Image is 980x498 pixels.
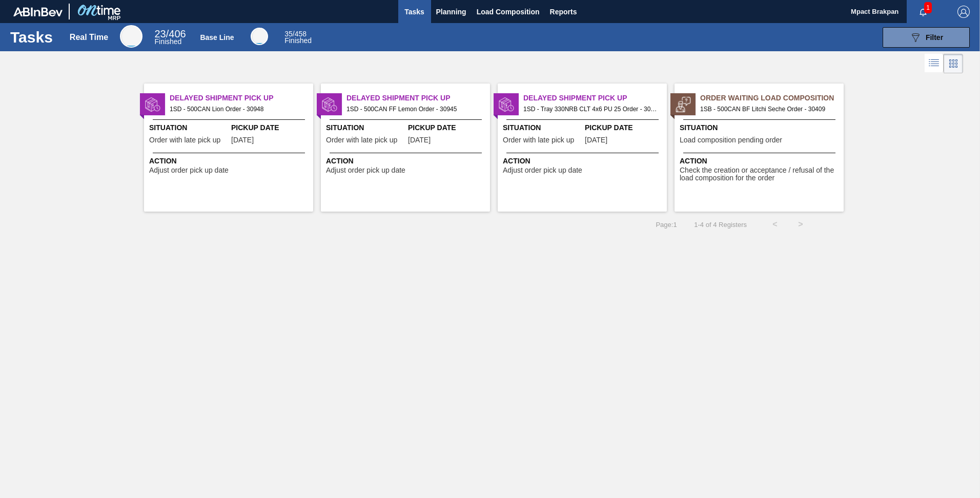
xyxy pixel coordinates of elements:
[700,103,835,115] span: 1SB - 500CAN BF Litchi Seche Order - 30409
[284,36,312,45] span: Finished
[149,122,229,133] span: Situation
[145,97,160,112] img: status
[680,156,841,167] span: Action
[326,167,405,174] span: Adjust order pick up date
[403,6,426,18] span: Tasks
[231,122,311,133] span: Pickup Date
[13,7,63,16] img: TNhmsLtSVTkK8tSr43FrP2fwEKptu5GPRR3wAAAABJRU5ErkJggg==
[284,30,307,38] span: / 458
[503,167,582,174] span: Adjust order pick up date
[762,212,788,237] button: <
[700,93,844,103] span: Order Waiting Load Composition
[523,93,667,103] span: Delayed Shipment Pick Up
[408,122,487,133] span: Pickup Date
[788,212,813,237] button: >
[408,136,431,144] span: 08/21/2025
[154,28,186,39] span: / 406
[907,5,940,19] button: Notifications
[503,122,582,133] span: Situation
[154,28,166,39] span: 23
[200,33,234,42] div: Base Line
[523,103,659,115] span: 1SD - Tray 330NRB CLT 4x6 PU 25 Order - 30979
[585,122,664,133] span: Pickup Date
[436,6,466,18] span: Planning
[925,54,944,73] div: List Vision
[10,31,55,43] h1: Tasks
[149,136,220,144] span: Order with late pick up
[120,25,142,48] div: Real Time
[656,221,677,229] span: Page : 1
[477,6,540,18] span: Load Composition
[944,54,963,73] div: Card Vision
[499,97,514,112] img: status
[680,136,782,144] span: Load composition pending order
[346,93,490,103] span: Delayed Shipment Pick Up
[585,136,607,144] span: 08/23/2025
[692,221,747,229] span: 1 - 4 of 4 Registers
[170,93,313,103] span: Delayed Shipment Pick Up
[326,122,405,133] span: Situation
[149,156,311,167] span: Action
[326,156,487,167] span: Action
[170,103,305,115] span: 1SD - 500CAN Lion Order - 30948
[957,6,970,18] img: Logout
[503,136,574,144] span: Order with late pick up
[326,136,397,144] span: Order with late pick up
[154,30,186,45] div: Real Time
[251,28,268,45] div: Base Line
[924,2,932,13] span: 1
[680,122,841,133] span: Situation
[154,37,181,46] span: Finished
[284,31,312,44] div: Base Line
[322,97,337,112] img: status
[680,167,841,182] span: Check the creation or acceptance / refusal of the load composition for the order
[70,33,108,42] div: Real Time
[503,156,664,167] span: Action
[883,27,970,48] button: Filter
[926,33,943,42] span: Filter
[231,136,254,144] span: 08/23/2025
[676,97,691,112] img: status
[550,6,577,18] span: Reports
[149,167,229,174] span: Adjust order pick up date
[284,30,293,38] span: 35
[346,103,482,115] span: 1SD - 500CAN FF Lemon Order - 30945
